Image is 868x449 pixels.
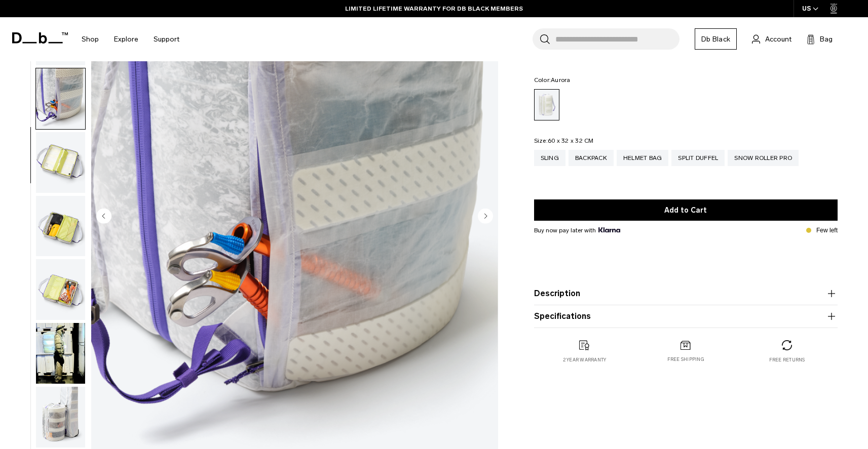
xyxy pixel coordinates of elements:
[534,150,565,166] a: Sling
[35,259,86,320] button: Weigh_Lighter_Split_Duffel_70L_7.png
[35,322,86,384] button: Weigh Lighter Split Duffel 70L Aurora
[617,150,669,166] a: Helmet Bag
[534,288,838,300] button: Description
[548,137,594,144] span: 60 x 32 x 32 CM
[534,226,620,235] span: Buy now pay later with
[345,4,523,13] a: LIMITED LIFETIME WARRANTY FOR DB BLACK MEMBERS
[96,208,111,225] button: Previous slide
[820,34,833,45] span: Bag
[569,150,614,166] a: Backpack
[695,28,737,50] a: Db Black
[667,356,704,363] p: Free shipping
[35,132,86,193] button: Weigh_Lighter_Split_Duffel_70L_5.png
[35,68,86,130] button: Weigh_Lighter_Split_Duffel_70L_4.png
[36,323,85,384] img: Weigh Lighter Split Duffel 70L Aurora
[598,227,620,232] img: {"height" => 20, "alt" => "Klarna"}
[752,33,791,45] a: Account
[534,199,838,221] button: Add to Cart
[74,17,187,61] nav: Main Navigation
[534,138,594,144] legend: Size:
[36,387,85,447] img: Weigh_Lighter_Split_Duffel_70L_9.png
[765,34,791,45] span: Account
[36,132,85,193] img: Weigh_Lighter_Split_Duffel_70L_5.png
[35,195,86,257] button: Weigh_Lighter_Split_Duffel_70L_6.png
[36,196,85,257] img: Weigh_Lighter_Split_Duffel_70L_6.png
[35,386,86,448] button: Weigh_Lighter_Split_Duffel_70L_9.png
[82,21,99,57] a: Shop
[563,356,607,363] p: 2 year warranty
[534,77,571,83] legend: Color:
[816,226,838,235] p: Few left
[807,33,833,45] button: Bag
[534,89,559,120] a: Aurora
[154,21,179,57] a: Support
[36,68,85,129] img: Weigh_Lighter_Split_Duffel_70L_4.png
[36,259,85,320] img: Weigh_Lighter_Split_Duffel_70L_7.png
[671,150,725,166] a: Split Duffel
[769,356,805,363] p: Free returns
[534,310,838,322] button: Specifications
[478,208,493,225] button: Next slide
[114,21,138,57] a: Explore
[728,150,799,166] a: Snow Roller Pro
[551,76,571,84] span: Aurora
